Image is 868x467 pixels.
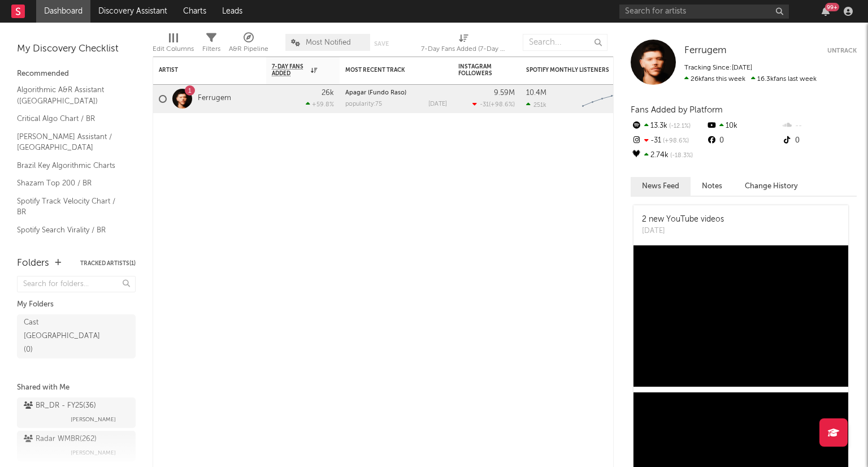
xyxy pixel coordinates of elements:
div: Radar WMBR ( 262 ) [24,433,97,446]
div: Cast [GEOGRAPHIC_DATA] ( 0 ) [24,316,103,357]
input: Search for folders... [17,276,136,292]
span: -18.3 % [669,153,693,159]
div: 0 [782,133,857,148]
div: 26k [322,89,334,97]
div: A&R Pipeline [229,42,268,56]
div: Filters [202,42,220,56]
span: Most Notified [306,39,351,46]
button: Change History [734,177,809,196]
button: Save [374,41,389,47]
button: News Feed [631,177,691,196]
div: 9.59M [494,89,515,97]
span: Tracking Since: [DATE] [684,64,752,71]
span: 7-Day Fans Added [272,63,308,77]
div: 0 [706,133,781,148]
div: [DATE] [428,101,447,107]
div: [DATE] [642,226,724,237]
div: -- [782,119,857,133]
div: 10.4M [526,89,546,97]
div: 10k [706,119,781,133]
a: Ferrugem [684,45,727,57]
div: Edit Columns [153,28,194,61]
div: 7-Day Fans Added (7-Day Fans Added) [421,28,506,61]
span: Ferrugem [684,46,727,55]
a: Algorithmic A&R Assistant ([GEOGRAPHIC_DATA]) [17,84,124,107]
div: 2.74k [631,148,706,163]
div: BR_DR - FY25 ( 36 ) [24,399,96,413]
div: -31 [631,133,706,148]
a: Radar WMBR(262)[PERSON_NAME] [17,431,136,461]
div: A&R Pipeline [229,28,268,61]
span: [PERSON_NAME] [71,446,116,460]
div: My Folders [17,298,136,312]
a: Ferrugem [198,94,231,103]
div: Folders [17,257,49,270]
span: +98.6 % [491,102,513,108]
input: Search... [523,34,607,51]
div: Edit Columns [153,42,194,56]
div: 13.3k [631,119,706,133]
span: +98.6 % [661,138,689,144]
div: Recommended [17,67,136,81]
div: popularity: 75 [345,101,382,107]
span: Fans Added by Platform [631,106,723,114]
div: 99 + [825,3,839,11]
a: Spotify Search Virality / BR [17,224,124,236]
span: 16.3k fans last week [684,76,817,83]
div: Most Recent Track [345,67,430,73]
a: Cast [GEOGRAPHIC_DATA](0) [17,314,136,358]
div: Instagram Followers [458,63,498,77]
div: Apagar (Fundo Raso) [345,90,447,96]
div: Filters [202,28,220,61]
button: 99+ [822,7,830,16]
div: 251k [526,101,546,109]
input: Search for artists [619,5,789,19]
button: Untrack [827,45,857,57]
div: My Discovery Checklist [17,42,136,56]
div: Spotify Monthly Listeners [526,67,611,73]
button: Notes [691,177,734,196]
svg: Chart title [577,85,628,113]
a: Spotify Track Velocity Chart / BR [17,195,124,218]
a: BR_DR - FY25(36)[PERSON_NAME] [17,397,136,428]
div: ( ) [472,101,515,108]
div: Artist [159,67,244,73]
div: 7-Day Fans Added (7-Day Fans Added) [421,42,506,56]
a: Critical Algo Chart / BR [17,113,124,125]
a: Brazil Key Algorithmic Charts [17,159,124,172]
span: 26k fans this week [684,76,745,83]
a: Shazam Top 200 / BR [17,177,124,189]
a: Apagar (Fundo Raso) [345,90,406,96]
a: [PERSON_NAME] Assistant / [GEOGRAPHIC_DATA] [17,131,124,154]
button: Tracked Artists(1) [80,261,136,266]
div: 2 new YouTube videos [642,214,724,226]
span: -12.1 % [667,123,691,129]
div: +59.8 % [306,101,334,108]
div: Shared with Me [17,381,136,395]
span: -31 [480,102,489,108]
span: [PERSON_NAME] [71,413,116,426]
